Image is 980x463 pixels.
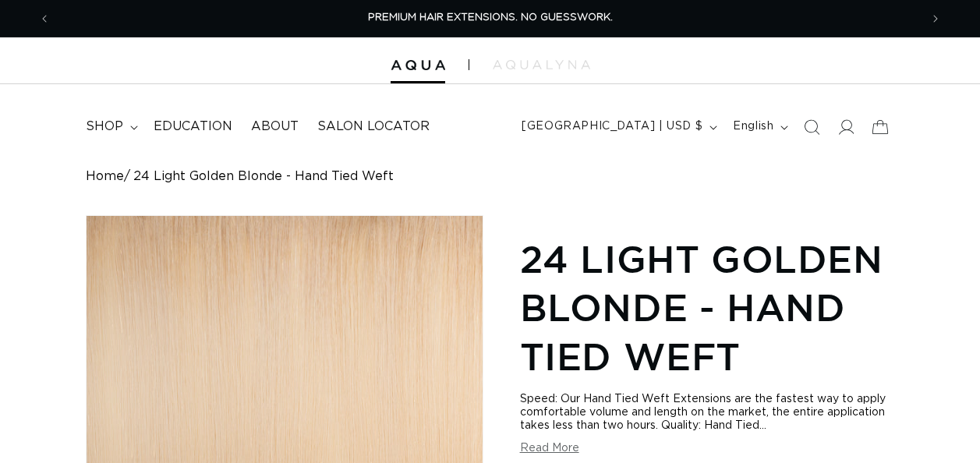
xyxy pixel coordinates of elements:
summary: shop [76,109,144,144]
nav: breadcrumbs [86,169,895,184]
span: Education [154,118,232,135]
span: PREMIUM HAIR EXTENSIONS. NO GUESSWORK. [368,12,613,23]
span: shop [86,118,123,135]
button: [GEOGRAPHIC_DATA] | USD $ [512,112,724,142]
button: Read More [520,442,579,455]
span: English [733,118,773,135]
img: aqualyna.com [493,60,590,69]
a: Education [144,109,242,144]
button: Next announcement [918,4,953,34]
button: English [724,112,794,142]
summary: Search [794,110,829,144]
h1: 24 Light Golden Blonde - Hand Tied Weft [520,235,895,380]
span: About [251,118,299,135]
div: Speed: Our Hand Tied Weft Extensions are the fastest way to apply comfortable volume and length o... [520,393,895,433]
img: Aqua Hair Extensions [391,60,445,71]
a: Salon Locator [308,109,439,144]
span: 24 Light Golden Blonde - Hand Tied Weft [133,169,394,184]
a: About [242,109,308,144]
button: Previous announcement [27,4,62,34]
a: Home [86,169,124,184]
span: Salon Locator [317,118,430,135]
span: [GEOGRAPHIC_DATA] | USD $ [522,118,702,135]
